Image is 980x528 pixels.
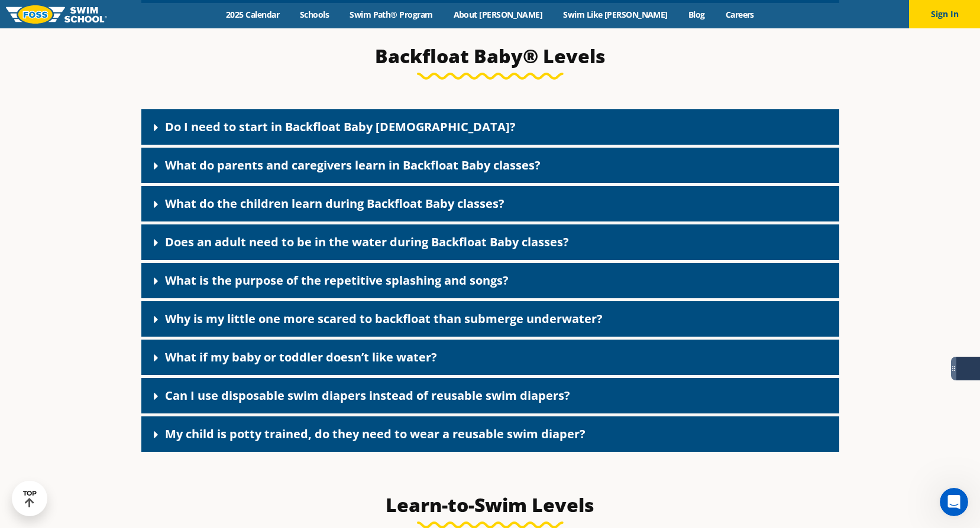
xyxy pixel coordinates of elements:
[9,248,227,286] div: Emerson says…
[141,340,839,375] div: What if my baby or toddler doesn’t like water?
[141,263,839,298] div: What is the purpose of the repetitive splashing and songs?
[165,119,516,135] a: Do I need to start in Backfloat Baby [DEMOGRAPHIC_DATA]?
[22,299,163,313] div: Rate your conversation
[8,5,30,27] button: go back
[165,349,437,365] a: What if my baby or toddler doesn’t like water?
[443,9,553,20] a: About [PERSON_NAME]
[165,234,569,250] a: Does an adult need to be in the water during Backfloat Baby classes?
[165,387,570,403] a: Can I use disposable swim diapers instead of reusable swim diapers?
[9,6,194,223] div: Hello this is [PERSON_NAME] from the [PERSON_NAME] in [GEOGRAPHIC_DATA]. We have a family style c...
[9,286,227,370] div: Emerson says…
[141,416,839,452] div: My child is potty trained, do they need to wear a reusable swim diaper?
[141,224,839,260] div: Does an adult need to be in the water during Backfloat Baby classes?
[678,9,715,20] a: Blog
[940,488,968,516] iframe: Intercom live chat
[165,426,586,442] a: My child is potty trained, do they need to wear a reusable swim diaper?
[185,5,208,27] button: Home
[141,301,839,337] div: Why is my little one more scared to backfloat than submerge underwater?
[19,146,185,181] div: Here is a link to the Maple grove specific page on our website:
[141,148,839,183] div: What do parents and caregivers learn in Backfloat Baby classes?
[165,272,509,288] a: What is the purpose of the repetitive splashing and songs?
[19,158,163,180] a: [URL][DOMAIN_NAME][US_STATE]
[208,5,229,26] div: Close
[339,9,443,20] a: Swim Path® Program
[6,5,107,24] img: FOSS Swim School Logo
[165,195,504,211] a: What do the children learn during Backfloat Baby classes?
[211,44,769,68] h3: Backfloat Baby® Levels
[715,9,764,20] a: Careers
[19,13,185,141] div: Hello this is [PERSON_NAME] from the [PERSON_NAME] in [GEOGRAPHIC_DATA]. We have a family style c...
[165,311,603,327] a: Why is my little one more scared to backfloat than submerge underwater?
[9,6,227,232] div: MapleGrove says…
[141,109,839,145] div: Do I need to start in Backfloat Baby [DEMOGRAPHIC_DATA]?
[290,9,339,20] a: Schools
[553,9,678,20] a: Swim Like [PERSON_NAME]
[211,493,769,517] h3: Learn-to-Swim Levels
[28,321,45,338] span: Terrible
[216,9,290,20] a: 2025 Calendar
[19,255,185,278] div: Help MapleGrove understand how they’re doing:
[57,11,134,20] h1: [PERSON_NAME]
[34,6,53,25] img: Profile image for Emerson
[23,490,37,508] div: TOP
[56,321,73,338] span: Bad
[141,186,839,221] div: What do the children learn during Backfloat Baby classes?
[112,321,128,338] span: Great
[9,232,227,248] div: [DATE]
[9,248,194,285] div: Help MapleGrove understand how they’re doing:
[19,181,185,216] div: The pictures that scroll at the top are from our specific site to help give you some visuals.
[84,321,101,338] span: OK
[140,321,156,338] span: Amazing
[141,378,839,413] div: Can I use disposable swim diapers instead of reusable swim diapers?
[165,157,541,173] a: What do parents and caregivers learn in Backfloat Baby classes?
